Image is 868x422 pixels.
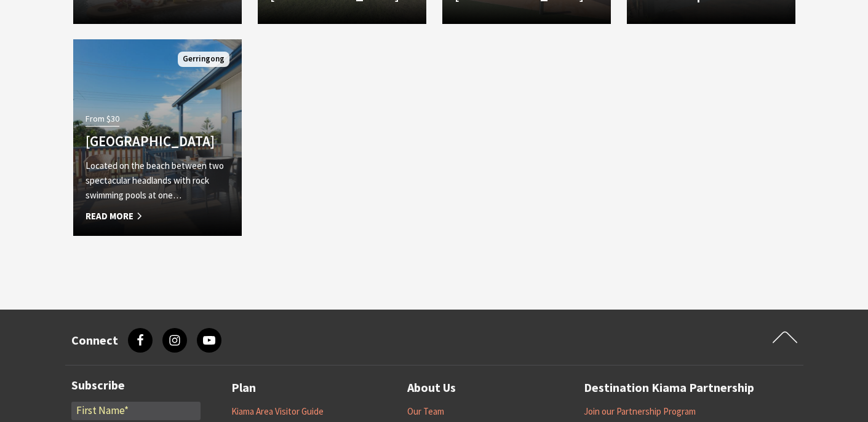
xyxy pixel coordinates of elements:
span: Gerringong [178,52,229,67]
a: From $30 [GEOGRAPHIC_DATA] Located on the beach between two spectacular headlands with rock swimm... [73,39,242,236]
h4: [GEOGRAPHIC_DATA] [86,133,229,150]
h3: Subscribe [71,378,201,393]
a: Kiama Area Visitor Guide [231,405,324,418]
h3: Connect [71,333,118,348]
a: About Us [407,378,456,398]
span: Read More [86,209,229,224]
p: Located on the beach between two spectacular headlands with rock swimming pools at one… [86,158,229,203]
span: From $30 [86,112,119,126]
a: Join our Partnership Program [584,405,696,418]
a: Our Team [407,405,444,418]
input: First Name* [71,402,201,420]
a: Plan [231,378,256,398]
a: Destination Kiama Partnership [584,378,754,398]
